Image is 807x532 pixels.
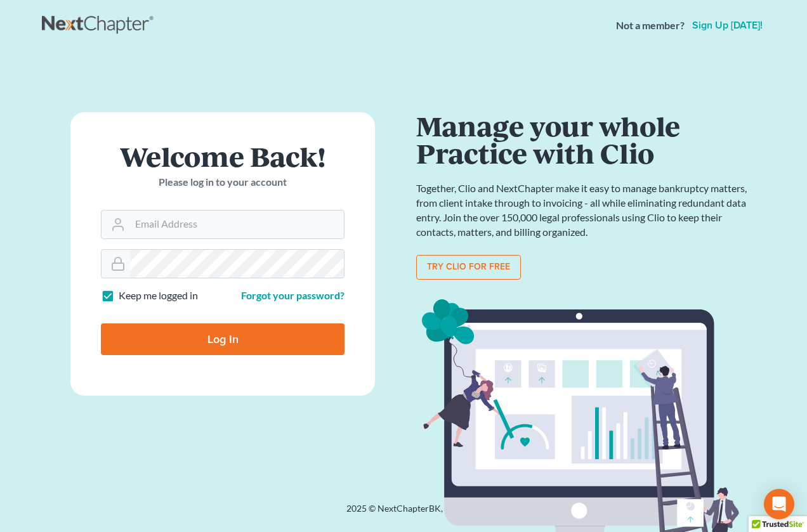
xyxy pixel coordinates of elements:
h1: Welcome Back! [101,143,344,170]
h1: Manage your whole Practice with Clio [416,112,752,166]
a: Try clio for free [416,255,521,280]
input: Email Address [130,211,344,238]
div: 2025 © NextChapterBK, INC [42,502,765,525]
strong: Not a member? [616,18,685,33]
a: Sign up [DATE]! [690,20,765,30]
p: Please log in to your account [101,175,344,190]
p: Together, Clio and NextChapter make it easy to manage bankruptcy matters, from client intake thro... [416,181,752,239]
a: Forgot your password? [241,289,344,301]
input: Log In [101,323,344,355]
label: Keep me logged in [119,289,198,303]
div: Open Intercom Messenger [764,489,794,519]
